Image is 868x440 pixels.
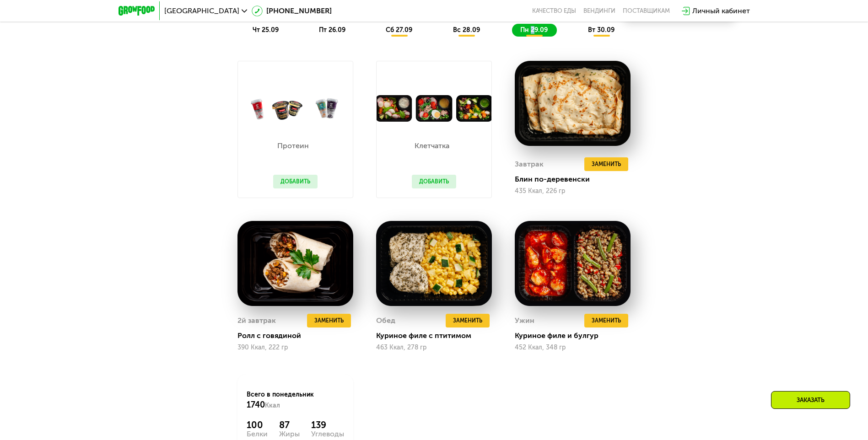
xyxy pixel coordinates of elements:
[164,7,239,15] span: [GEOGRAPHIC_DATA]
[247,390,344,410] div: Всего в понедельник
[376,314,395,327] div: Обед
[692,5,750,16] div: Личный кабинет
[584,157,628,171] button: Заменить
[520,26,548,34] span: пн 29.09
[386,26,412,34] span: сб 27.09
[237,314,276,327] div: 2й завтрак
[515,344,631,351] div: 452 Ккал, 348 гр
[584,314,628,327] button: Заменить
[319,26,345,34] span: пт 26.09
[279,430,300,438] div: Жиры
[453,316,482,325] span: Заменить
[273,175,318,188] button: Добавить
[273,142,313,150] p: Протеин
[515,157,544,171] div: Завтрак
[311,430,344,438] div: Углеводы
[515,188,631,195] div: 435 Ккал, 226 гр
[307,314,351,327] button: Заменить
[279,419,300,430] div: 87
[376,331,499,340] div: Куриное филе с птитимом
[311,419,344,430] div: 139
[265,402,280,409] span: Ккал
[253,26,279,34] span: чт 25.09
[623,7,670,15] div: поставщикам
[515,314,534,327] div: Ужин
[247,430,268,438] div: Белки
[412,142,452,150] p: Клетчатка
[237,344,353,351] div: 390 Ккал, 222 гр
[592,160,621,169] span: Заменить
[515,331,638,340] div: Куриное филе и булгур
[532,7,576,15] a: Качество еды
[771,391,850,409] div: Заказать
[247,400,265,410] span: 1740
[453,26,480,34] span: вс 28.09
[412,175,456,188] button: Добавить
[252,5,332,16] a: [PHONE_NUMBER]
[515,175,638,184] div: Блин по-деревенски
[314,316,344,325] span: Заменить
[583,7,615,15] a: Вендинги
[446,314,490,327] button: Заменить
[376,344,492,351] div: 463 Ккал, 278 гр
[237,331,361,340] div: Ролл с говядиной
[592,316,621,325] span: Заменить
[247,419,268,430] div: 100
[588,26,615,34] span: вт 30.09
